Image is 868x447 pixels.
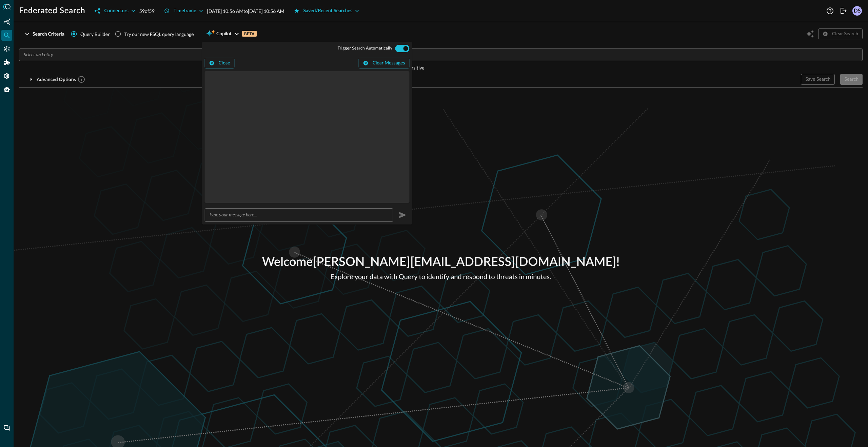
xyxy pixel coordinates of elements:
[290,5,363,16] button: Saved/Recent Searches
[838,5,849,16] button: Logout
[1,43,12,54] div: Connectors
[262,253,620,272] p: Welcome [PERSON_NAME][EMAIL_ADDRESS][DOMAIN_NAME] !
[216,30,232,38] span: Copilot
[37,75,85,84] div: Advanced Options
[1,30,12,41] div: Federated Search
[1,423,12,433] div: Chat
[33,30,64,38] div: Search Criteria
[1,71,12,81] div: Settings
[19,28,68,39] button: Search Criteria
[825,5,835,16] button: Help
[1,84,12,95] div: Query Agent
[2,57,13,68] div: Addons
[338,46,393,51] span: Trigger Search Automatically
[1,16,12,27] div: Summary Insights
[205,58,235,69] button: Close
[91,5,139,16] button: Connectors
[209,209,393,221] input: Type your message here...
[21,51,244,59] input: Select an Entity
[387,51,860,59] input: Value
[124,31,194,38] div: Try our new FSQL query language
[174,7,196,15] div: Timeframe
[160,5,207,16] button: Timeframe
[202,28,261,39] button: CopilotBETA
[207,7,284,15] p: [DATE] 10:56 AM to [DATE] 10:56 AM
[19,5,85,16] h1: Federated Search
[139,7,155,15] p: 59 of 59
[19,74,90,85] button: Advanced Options
[80,31,110,38] span: Query Builder
[262,272,620,282] p: Explore your data with Query to identify and respond to threats in minutes.
[852,6,862,16] div: DS
[104,7,128,15] div: Connectors
[303,7,353,15] div: Saved/Recent Searches
[242,31,257,37] p: BETA
[359,58,410,69] button: Clear Messages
